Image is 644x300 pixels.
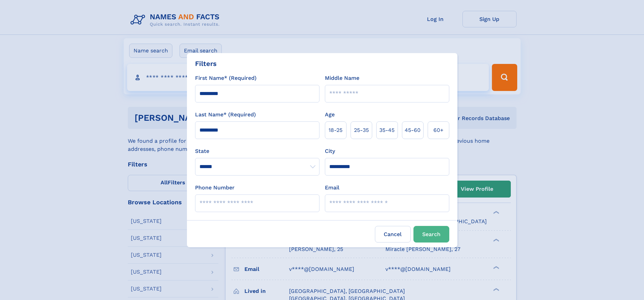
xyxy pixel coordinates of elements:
[413,226,449,243] button: Search
[375,226,411,243] label: Cancel
[354,126,369,134] span: 25‑35
[195,184,235,192] label: Phone Number
[195,59,217,69] div: Filters
[329,126,342,134] span: 18‑25
[405,126,421,134] span: 45‑60
[195,147,319,155] label: State
[433,126,444,134] span: 60+
[325,184,339,192] label: Email
[325,74,359,82] label: Middle Name
[195,74,257,82] label: First Name* (Required)
[325,147,335,155] label: City
[379,126,395,134] span: 35‑45
[325,111,335,119] label: Age
[195,111,256,119] label: Last Name* (Required)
